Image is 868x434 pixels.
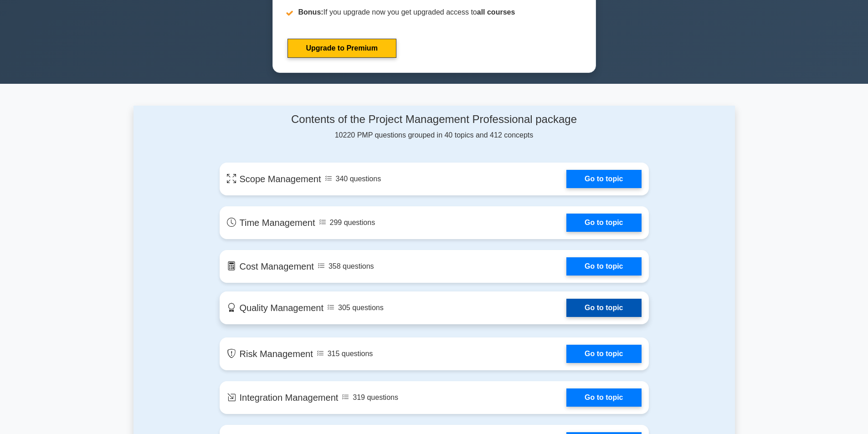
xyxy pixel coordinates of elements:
a: Go to topic [566,257,641,276]
a: Go to topic [566,299,641,317]
a: Go to topic [566,170,641,188]
a: Go to topic [566,388,641,407]
div: 10220 PMP questions grouped in 40 topics and 412 concepts [220,113,649,141]
a: Go to topic [566,214,641,232]
h4: Contents of the Project Management Professional package [220,113,649,126]
a: Go to topic [566,345,641,363]
a: Upgrade to Premium [288,39,396,58]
